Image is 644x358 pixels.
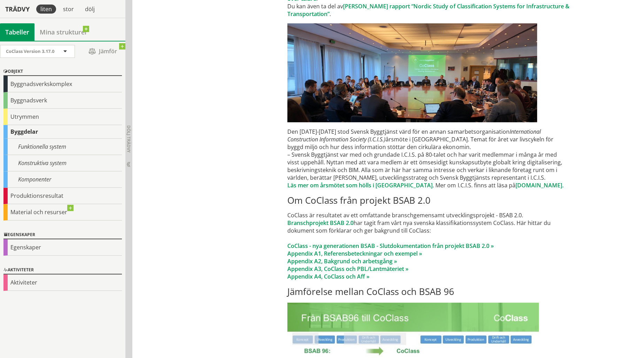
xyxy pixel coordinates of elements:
[34,23,93,41] a: Mina strukturer
[36,5,56,14] div: liten
[3,109,122,125] div: Utrymmen
[287,128,569,189] p: Den [DATE]-[DATE] stod Svensk Byggtjänst värd för en annan samarbetsorganisation årsmöte i [GEOGR...
[3,68,122,76] div: Objekt
[3,171,122,188] div: Komponenter
[3,266,122,274] div: Aktiviteter
[287,265,409,273] a: Appendix A3, CoClass och PBL/Lantmäteriet »
[1,5,33,13] div: Trädvy
[3,231,122,239] div: Egenskaper
[3,274,122,291] div: Aktiviteter
[515,181,563,189] a: [DOMAIN_NAME].
[287,219,354,227] a: Branschprojekt BSAB 2.0
[81,5,99,14] div: dölj
[3,155,122,171] div: Konstruktiva system
[287,195,569,206] h2: Om CoClass från projekt BSAB 2.0
[3,204,122,220] div: Material och resurser
[3,76,122,92] div: Byggnadsverkskomplex
[59,5,78,14] div: stor
[287,250,422,257] a: Appendix A1, Referensbeteckningar och exempel »
[3,188,122,204] div: Produktionsresultat
[287,211,569,280] p: CoClass är resultatet av ett omfattande branschgemensamt utvecklingsprojekt - BSAB 2.0. har tagit...
[6,48,54,54] span: CoClass Version 3.17.0
[287,181,433,189] a: Läs mer om årsmötet som hölls i [GEOGRAPHIC_DATA]
[3,125,122,139] div: Byggdelar
[287,286,569,297] h2: Jämförelse mellan CoClass och BSAB 96
[287,23,537,122] img: CoClassInternationalMeetingBrussels2019-12-04_All_besk.jpg
[3,92,122,109] div: Byggnadsverk
[287,257,397,265] a: Appendix A2, Bakgrund och arbetsgång »
[82,45,124,57] span: Jämför
[287,128,541,143] em: International Construction Information Society (I.C.I.S.)
[287,242,494,250] a: CoClass - nya generationen BSAB - Slutdokumentation från projekt BSAB 2.0 »
[287,273,370,280] a: Appendix A4, CoClass och Aff »
[3,239,122,256] div: Egenskaper
[3,139,122,155] div: Funktionella system
[287,2,569,18] a: [PERSON_NAME] rapport “Nordic Study of Classification Systems for Infrastructure & Transportation”
[126,125,132,153] span: Dölj trädvy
